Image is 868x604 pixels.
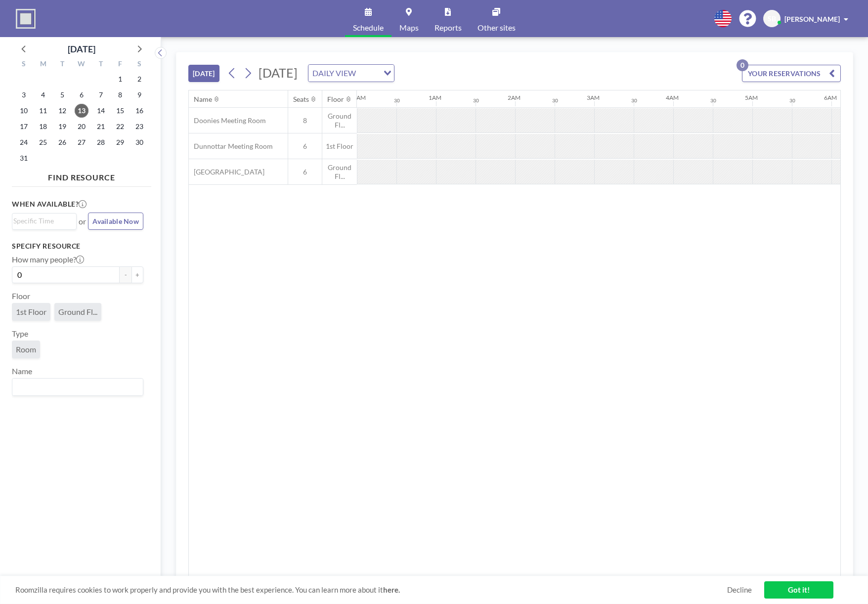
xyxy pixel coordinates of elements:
[36,120,50,133] span: Monday, August 18, 2025
[12,255,84,264] label: How many people?
[91,58,110,71] div: T
[92,217,139,225] span: Available Now
[16,345,36,354] span: Room
[631,97,637,104] div: 30
[17,135,31,149] span: Sunday, August 24, 2025
[13,216,71,226] input: Search for option
[94,104,108,118] span: Thursday, August 14, 2025
[727,585,752,595] a: Decline
[113,120,127,133] span: Friday, August 22, 2025
[322,112,357,129] span: Ground Fl...
[477,24,516,32] span: Other sites
[310,67,358,80] span: DAILY VIEW
[14,58,34,71] div: S
[34,58,53,71] div: M
[17,151,31,165] span: Sunday, August 31, 2025
[113,135,127,149] span: Friday, August 29, 2025
[259,65,298,80] span: [DATE]
[120,266,131,283] button: -
[75,135,88,149] span: Wednesday, August 27, 2025
[587,94,600,101] div: 3AM
[383,585,400,594] a: here.
[394,97,400,104] div: 30
[15,585,727,595] span: Roomzilla requires cookies to work properly and provide you with the best experience. You can lea...
[16,9,36,29] img: organization-logo
[12,291,30,301] label: Floor
[322,142,357,151] span: 1st Floor
[322,163,357,180] span: Ground Fl...
[189,168,264,176] span: [GEOGRAPHIC_DATA]
[132,120,146,133] span: Saturday, August 23, 2025
[79,216,86,226] span: or
[288,142,322,151] span: 6
[12,214,76,228] div: Search for option
[12,366,32,376] label: Name
[110,58,130,71] div: F
[132,88,146,102] span: Saturday, August 9, 2025
[194,95,212,104] div: Name
[742,65,841,82] button: YOUR RESERVATIONS0
[189,142,273,151] span: Dunnottar Meeting Room
[288,168,322,176] span: 6
[508,94,521,101] div: 2AM
[113,88,127,102] span: Friday, August 8, 2025
[94,135,108,149] span: Thursday, August 28, 2025
[55,88,69,102] span: Tuesday, August 5, 2025
[188,65,219,82] button: [DATE]
[784,15,840,23] span: [PERSON_NAME]
[745,94,758,101] div: 5AM
[308,65,394,82] div: Search for option
[429,94,441,101] div: 1AM
[434,24,462,32] span: Reports
[132,104,146,118] span: Saturday, August 16, 2025
[789,97,795,104] div: 30
[17,104,31,118] span: Sunday, August 10, 2025
[53,58,72,71] div: T
[12,169,151,182] h4: FIND RESOURCE
[824,94,837,101] div: 6AM
[293,95,309,104] div: Seats
[55,135,69,149] span: Tuesday, August 26, 2025
[768,14,776,23] span: SB
[75,104,88,118] span: Wednesday, August 13, 2025
[327,95,344,104] div: Floor
[132,135,146,149] span: Saturday, August 30, 2025
[113,104,127,118] span: Friday, August 15, 2025
[12,242,143,251] h3: Specify resource
[12,379,143,395] div: Search for option
[17,120,31,133] span: Sunday, August 17, 2025
[473,97,479,104] div: 30
[737,59,748,71] p: 0
[710,97,716,104] div: 30
[132,72,146,86] span: Saturday, August 2, 2025
[36,104,50,118] span: Monday, August 11, 2025
[68,42,95,56] div: [DATE]
[113,72,127,86] span: Friday, August 1, 2025
[72,58,91,71] div: W
[36,88,50,102] span: Monday, August 4, 2025
[94,88,108,102] span: Thursday, August 7, 2025
[55,104,69,118] span: Tuesday, August 12, 2025
[130,58,149,71] div: S
[189,116,266,125] span: Doonies Meeting Room
[666,94,679,101] div: 4AM
[55,120,69,133] span: Tuesday, August 19, 2025
[399,24,419,32] span: Maps
[58,307,97,317] span: Ground Fl...
[88,213,143,230] button: Available Now
[36,135,50,149] span: Monday, August 25, 2025
[349,94,366,101] div: 12AM
[359,67,378,80] input: Search for option
[353,24,384,32] span: Schedule
[12,329,28,339] label: Type
[94,120,108,133] span: Thursday, August 21, 2025
[552,97,558,104] div: 30
[75,88,88,102] span: Wednesday, August 6, 2025
[13,381,137,393] input: Search for option
[288,116,322,125] span: 8
[131,266,143,283] button: +
[764,581,833,599] a: Got it!
[75,120,88,133] span: Wednesday, August 20, 2025
[17,88,31,102] span: Sunday, August 3, 2025
[16,307,46,317] span: 1st Floor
